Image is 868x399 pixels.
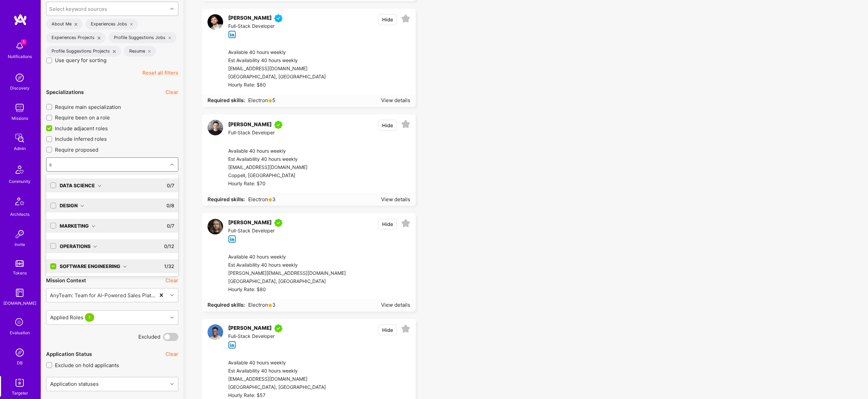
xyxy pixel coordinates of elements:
[60,222,95,229] div: Marketing
[49,5,107,13] div: Select keyword sources
[228,253,346,261] div: Available 40 hours weekly
[169,37,171,39] i: icon Close
[228,227,285,235] div: Full-Stack Developer
[9,178,31,185] div: Community
[124,46,156,57] div: Resume
[85,313,94,322] span: 1
[381,97,410,104] div: View details
[165,277,178,284] button: Clear
[93,245,97,248] i: icon ArrowDown
[13,376,26,389] img: Skill Targeter
[246,97,275,104] span: Electron 5
[55,146,98,153] span: Require proposed
[55,125,108,132] span: Include adjacent roles
[228,14,272,22] div: [PERSON_NAME]
[228,147,319,155] div: Available 40 hours weekly
[60,263,127,270] div: Software Engineering
[165,89,178,96] button: Clear
[13,101,26,115] img: teamwork
[16,260,24,267] img: tokens
[60,202,84,209] div: Design
[208,120,223,137] a: User Avatar
[148,50,151,53] i: icon Close
[55,57,106,64] span: Use query for sorting
[17,359,23,366] div: DB
[228,155,319,164] div: Est Availability 40 hours weekly
[228,367,326,375] div: Est Availability 40 hours weekly
[378,219,397,230] button: Hide
[401,219,410,228] i: icon EmptyStar
[13,286,26,300] img: guide book
[12,115,28,122] div: Missions
[401,120,410,129] i: icon EmptyStar
[170,382,174,386] i: icon Chevron
[268,99,272,103] i: icon Star
[13,39,26,53] img: bell
[274,121,282,129] img: A.Teamer in Residence
[401,324,410,334] i: icon EmptyStar
[208,219,223,234] img: User Avatar
[208,324,223,348] a: User Avatar
[228,129,285,137] div: Full-Stack Developer
[10,84,29,92] div: Discovery
[60,243,97,250] div: Operations
[170,293,174,297] i: icon Chevron
[46,32,106,43] div: Experiences Projects
[130,23,133,26] i: icon Close
[48,379,100,389] div: Application statuses
[228,22,285,31] div: Full-Stack Developer
[268,198,272,202] i: icon Star
[13,346,26,359] img: Admin Search
[228,324,272,332] div: [PERSON_NAME]
[98,184,101,188] i: icon ArrowDown
[55,114,110,121] span: Require been on a role
[246,301,276,308] span: Electron 3
[268,303,272,307] i: icon Star
[138,333,160,340] span: Excluded
[228,261,346,269] div: Est Availability 40 hours weekly
[228,341,236,349] i: icon linkedIn
[170,316,174,319] i: icon Chevron
[80,204,84,208] i: icon ArrowDown
[10,211,29,218] div: Architects
[75,23,77,26] i: icon Close
[108,32,177,43] div: Profile Suggestions Jobs
[46,46,121,57] div: Profile Suggestions Projects
[228,164,319,172] div: [EMAIL_ADDRESS][DOMAIN_NAME]
[3,300,36,307] div: [DOMAIN_NAME]
[166,198,174,212] div: 0 / 8
[8,53,32,60] div: Notifications
[228,31,236,38] i: icon linkedIn
[12,389,28,397] div: Targeter
[21,39,26,45] span: 1
[10,329,30,336] div: Evaluation
[401,14,410,23] i: icon EmptyStar
[85,19,138,30] div: Experiences Jobs
[12,161,28,178] img: Community
[46,350,92,358] div: Application Status
[48,312,97,322] div: Applied Roles
[98,37,100,39] i: icon Close
[15,241,25,248] div: Invite
[123,265,127,269] i: icon ArrowDown
[55,362,119,369] span: Exclude on hold applicants
[228,383,326,392] div: [GEOGRAPHIC_DATA], [GEOGRAPHIC_DATA]
[50,291,156,299] div: AnyTeam: Team for AI-Powered Sales Platform
[164,259,174,273] div: 1 / 32
[208,97,245,103] strong: Required skills:
[378,120,397,131] button: Hide
[13,131,26,145] img: admin teamwork
[208,324,223,340] img: User Avatar
[228,49,326,57] div: Available 40 hours weekly
[55,103,121,111] span: Require main specialization
[208,219,223,243] a: User Avatar
[228,235,236,243] i: icon linkedIn
[13,269,27,277] div: Tokens
[13,71,26,84] img: discovery
[378,14,397,25] button: Hide
[46,89,84,96] div: Specializations
[113,50,116,53] i: icon Close
[164,239,174,253] div: 0 / 12
[228,73,326,81] div: [GEOGRAPHIC_DATA], [GEOGRAPHIC_DATA]
[165,350,178,358] button: Clear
